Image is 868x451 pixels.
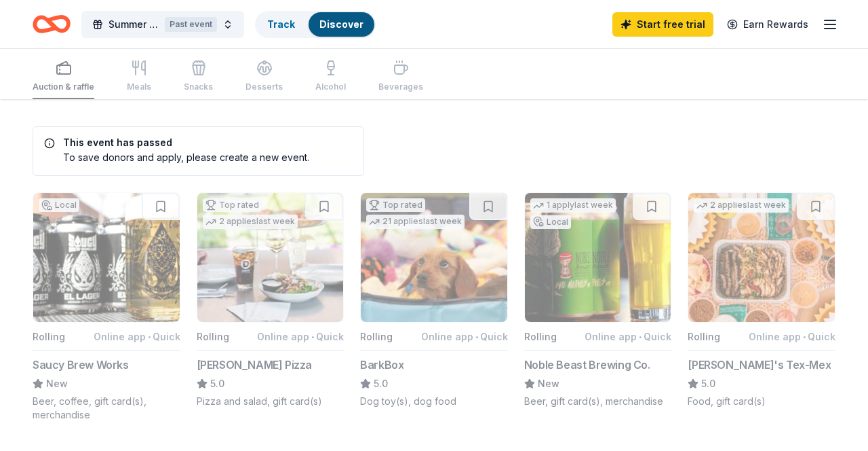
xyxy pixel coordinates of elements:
button: Image for BarkBoxTop rated21 applieslast weekRollingOnline app•QuickBarkBox5.0Dog toy(s), dog food [360,192,508,408]
a: Home [33,8,71,40]
a: Earn Rewards [719,12,816,37]
a: Track [267,18,295,30]
button: Image for Dewey's PizzaTop rated2 applieslast weekRollingOnline app•Quick[PERSON_NAME] Pizza5.0Pi... [197,192,344,408]
span: Summer July Raffle [108,16,159,33]
button: Image for Chuy's Tex-Mex2 applieslast weekRollingOnline app•Quick[PERSON_NAME]'s Tex-Mex5.0Food, ... [688,192,835,408]
h5: This event has passed [44,138,309,147]
button: Image for Saucy Brew WorksLocalRollingOnline app•QuickSaucy Brew WorksNewBeer, coffee, gift card(... [33,192,180,422]
a: Start free trial [612,12,713,37]
div: Past event [165,17,217,32]
div: To save donors and apply, please create a new event. [44,150,309,164]
button: Summer July RafflePast event [81,11,244,38]
button: TrackDiscover [255,11,376,38]
button: Image for Noble Beast Brewing Co.1 applylast weekLocalRollingOnline app•QuickNoble Beast Brewing ... [524,192,672,408]
a: Discover [319,18,363,30]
